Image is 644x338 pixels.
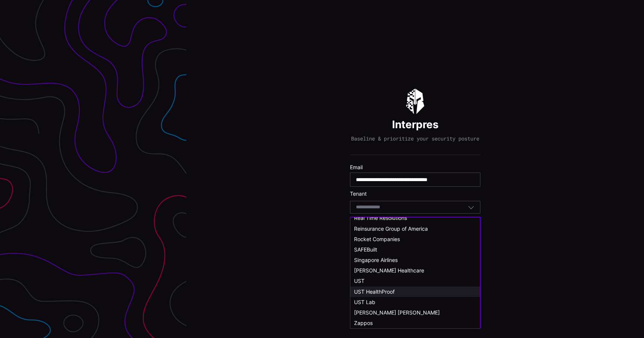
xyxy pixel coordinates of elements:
span: SAFEBuilt [354,246,377,253]
span: Real Time Resolutions [354,215,407,221]
span: UST HealthProof [354,288,395,295]
span: Reinsurance Group of America [354,225,428,232]
span: UST Lab [354,299,375,305]
span: [PERSON_NAME] Healthcare [354,267,424,274]
span: Rocket Companies [354,236,400,242]
p: Baseline & prioritize your security posture [351,135,479,142]
span: Singapore Airlines [354,257,398,263]
label: Tenant [350,190,480,197]
button: Toggle options menu [468,204,474,211]
span: Zappos [354,320,373,326]
label: Email [350,164,480,171]
h1: Interpres [392,118,439,131]
span: UST [354,278,364,284]
span: [PERSON_NAME] [PERSON_NAME] [354,309,440,316]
